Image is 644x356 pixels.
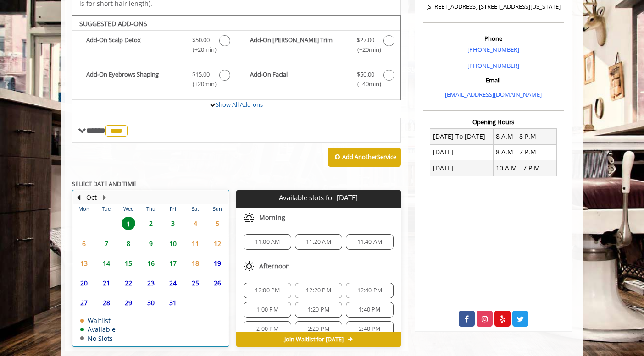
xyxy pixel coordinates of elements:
[100,296,113,309] span: 28
[211,237,224,250] span: 12
[295,302,342,318] div: 1:20 PM
[211,257,224,270] span: 19
[308,325,329,333] span: 2:20 PM
[467,45,519,54] a: [PHONE_NUMBER]
[259,214,285,221] span: Morning
[139,214,161,233] td: Select day2
[188,45,215,55] span: (+20min )
[259,263,290,270] span: Afternoon
[352,79,379,89] span: (+40min )
[306,238,331,246] span: 11:20 AM
[306,287,331,294] span: 12:20 PM
[122,276,135,290] span: 22
[192,70,210,79] span: $15.00
[346,283,393,298] div: 12:40 PM
[250,70,347,89] b: Add-On Facial
[188,79,215,89] span: (+20min )
[95,273,117,293] td: Select day21
[295,321,342,337] div: 2:20 PM
[244,212,255,223] img: morning slots
[77,296,91,309] span: 27
[342,153,396,161] b: Add Another Service
[192,35,210,45] span: $50.00
[122,217,135,230] span: 1
[359,306,380,313] span: 1:40 PM
[255,238,280,246] span: 11:00 AM
[189,237,202,250] span: 11
[328,148,401,167] button: Add AnotherService
[80,326,116,333] td: Available
[256,325,278,333] span: 2:00 PM
[73,234,95,253] td: Select day6
[166,217,180,230] span: 3
[240,194,397,202] p: Available slots for [DATE]
[80,317,116,324] td: Waitlist
[352,45,379,55] span: (+20min )
[423,119,564,125] h3: Opening Hours
[184,234,206,253] td: Select day11
[86,35,183,55] b: Add-On Scalp Detox
[73,293,95,312] td: Select day27
[430,160,494,176] td: [DATE]
[346,302,393,318] div: 1:40 PM
[77,35,231,57] label: Add-On Scalp Detox
[162,234,184,253] td: Select day10
[80,335,116,342] td: No Slots
[166,276,180,290] span: 24
[425,35,561,42] h3: Phone
[144,276,158,290] span: 23
[241,35,395,57] label: Add-On Beard Trim
[139,234,161,253] td: Select day9
[216,100,263,109] a: Show All Add-ons
[77,257,91,270] span: 13
[100,257,113,270] span: 14
[244,302,291,318] div: 1:00 PM
[255,287,280,294] span: 12:00 PM
[139,293,161,312] td: Select day30
[211,276,224,290] span: 26
[166,296,180,309] span: 31
[73,204,95,214] th: Mon
[122,237,135,250] span: 8
[357,35,374,45] span: $27.00
[346,321,393,337] div: 2:40 PM
[77,237,91,250] span: 6
[493,129,556,144] td: 8 A.M - 8 P.M
[166,257,180,270] span: 17
[425,77,561,83] h3: Email
[244,283,291,298] div: 12:00 PM
[206,214,229,233] td: Select day5
[117,273,139,293] td: Select day22
[139,204,161,214] th: Thu
[425,2,561,11] p: [STREET_ADDRESS],[STREET_ADDRESS][US_STATE]
[256,306,278,313] span: 1:00 PM
[86,192,97,203] button: Oct
[166,237,180,250] span: 10
[244,261,255,272] img: afternoon slots
[162,273,184,293] td: Select day24
[162,204,184,214] th: Fri
[189,257,202,270] span: 18
[357,70,374,79] span: $50.00
[357,287,383,294] span: 12:40 PM
[359,325,380,333] span: 2:40 PM
[241,70,395,91] label: Add-On Facial
[244,234,291,250] div: 11:00 AM
[206,204,229,214] th: Sun
[79,19,147,28] b: SUGGESTED ADD-ONS
[122,257,135,270] span: 15
[211,217,224,230] span: 5
[117,293,139,312] td: Select day29
[250,35,347,55] b: Add-On [PERSON_NAME] Trim
[206,273,229,293] td: Select day26
[295,283,342,298] div: 12:20 PM
[189,276,202,290] span: 25
[117,253,139,273] td: Select day15
[295,234,342,250] div: 11:20 AM
[73,253,95,273] td: Select day13
[100,276,113,290] span: 21
[144,257,158,270] span: 16
[72,180,136,188] b: SELECT DATE AND TIME
[346,234,393,250] div: 11:40 AM
[184,253,206,273] td: Select day18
